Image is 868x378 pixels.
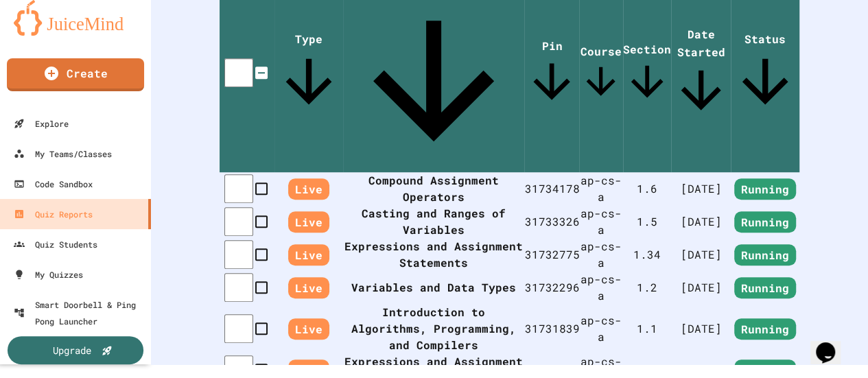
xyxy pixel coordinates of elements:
[623,42,671,106] span: Section
[734,211,796,233] span: Running
[671,271,731,304] td: [DATE]
[524,205,579,238] td: 31733326
[524,172,579,205] td: 31734178
[671,238,731,271] td: [DATE]
[671,304,731,353] td: [DATE]
[343,304,524,353] th: Introduction to Algorithms, Programming, and Compilers
[224,58,253,87] input: select all desserts
[579,205,622,238] div: ap-cs-a
[288,178,329,200] span: Live
[579,44,622,103] span: Course
[7,58,144,91] a: Create
[288,211,329,233] span: Live
[343,271,524,304] th: Variables and Data Types
[671,172,731,205] td: [DATE]
[731,32,799,116] span: Status
[671,205,731,238] td: [DATE]
[623,362,671,378] div: 1 . 3 4
[14,266,83,283] div: My Quizzes
[343,205,524,238] th: Casting and Ranges of Variables
[524,304,579,353] td: 31731839
[274,32,343,116] span: Type
[288,244,329,265] span: Live
[14,206,93,222] div: Quiz Reports
[343,238,524,271] th: Expressions and Assignment Statements
[524,38,579,109] span: Pin
[671,27,731,120] span: Date Started
[579,172,622,205] div: ap-cs-a
[343,172,524,205] th: Compound Assignment Operators
[14,176,93,192] div: Code Sandbox
[579,271,622,304] div: ap-cs-a
[14,115,69,132] div: Explore
[623,320,671,337] div: 1 . 1
[734,318,796,340] span: Running
[524,271,579,304] td: 31732296
[579,312,622,345] div: ap-cs-a
[288,318,329,340] span: Live
[288,277,329,298] span: Live
[53,343,91,357] div: Upgrade
[524,238,579,271] td: 31732775
[623,279,671,296] div: 1 . 2
[623,246,671,263] div: 1 . 3 4
[734,178,796,200] span: Running
[623,213,671,230] div: 1 . 5
[579,238,622,271] div: ap-cs-a
[14,296,145,329] div: Smart Doorbell & Ping Pong Launcher
[734,277,796,298] span: Running
[734,244,796,265] span: Running
[623,180,671,197] div: 1 . 6
[14,236,97,252] div: Quiz Students
[810,323,854,364] iframe: chat widget
[14,145,112,162] div: My Teams/Classes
